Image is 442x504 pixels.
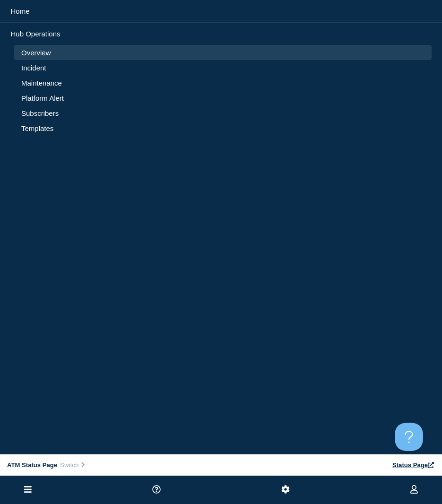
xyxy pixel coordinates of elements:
[392,461,435,469] a: Status Page
[11,7,432,15] a: Home
[21,64,425,72] a: Incident
[21,49,425,57] a: Overview
[21,79,425,87] a: Maintenance
[21,109,425,117] a: Subscribers
[11,30,432,38] p: Hub Operations
[21,94,425,102] a: Platform Alert
[7,461,57,469] span: ATM Status Page
[395,423,423,451] iframe: Help Scout Beacon - Open
[57,461,89,469] button: Switch
[21,124,425,132] a: Templates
